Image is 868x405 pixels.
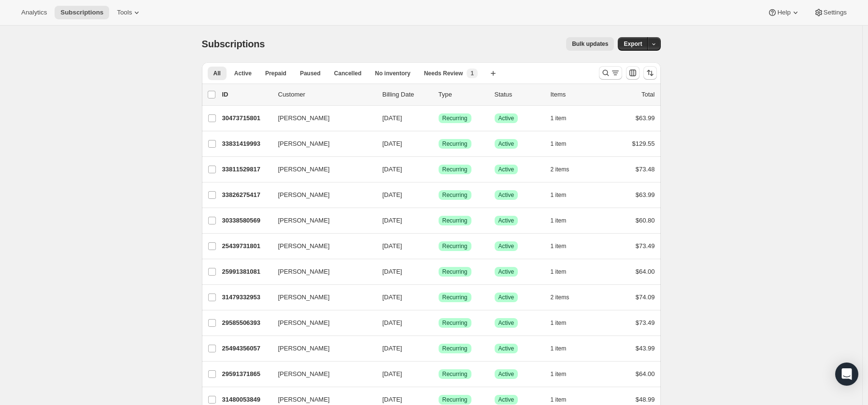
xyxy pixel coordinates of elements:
[278,293,330,302] span: [PERSON_NAME]
[498,217,514,224] span: Active
[234,70,252,77] span: Active
[636,166,655,173] span: $73.48
[222,369,270,379] p: 29591371865
[383,114,402,122] span: [DATE]
[383,293,402,301] span: [DATE]
[383,345,402,352] span: [DATE]
[278,267,330,277] span: [PERSON_NAME]
[442,114,468,122] span: Recurring
[278,395,330,405] span: [PERSON_NAME]
[551,291,580,304] button: 2 items
[551,342,577,355] button: 1 item
[278,216,330,225] span: [PERSON_NAME]
[551,166,569,173] span: 2 items
[21,9,47,16] span: Analytics
[641,90,655,99] p: Total
[498,268,514,276] span: Active
[222,165,270,174] p: 33811529817
[265,70,286,77] span: Prepaid
[383,370,402,377] span: [DATE]
[636,370,655,377] span: $64.00
[278,139,330,149] span: [PERSON_NAME]
[498,191,514,199] span: Active
[551,268,567,276] span: 1 item
[551,319,567,327] span: 1 item
[626,66,640,80] button: Customize table column order and visibility
[566,37,614,51] button: Bulk updates
[551,137,577,151] button: 1 item
[551,370,567,378] span: 1 item
[278,369,330,379] span: [PERSON_NAME]
[498,319,514,327] span: Active
[278,241,330,251] span: [PERSON_NAME]
[636,396,655,403] span: $48.99
[551,367,577,381] button: 1 item
[334,70,362,77] span: Cancelled
[375,70,410,77] span: No inventory
[470,70,474,77] span: 1
[498,293,514,301] span: Active
[278,90,375,99] p: Customer
[272,187,369,203] button: [PERSON_NAME]
[442,370,468,378] span: Recurring
[111,6,147,19] button: Tools
[551,396,567,404] span: 1 item
[222,344,270,353] p: 25494356057
[442,396,468,404] span: Recurring
[551,345,567,352] span: 1 item
[643,66,657,80] button: Sort the results
[278,318,330,328] span: [PERSON_NAME]
[222,291,655,304] div: 31479332953[PERSON_NAME][DATE]SuccessRecurringSuccessActive2 items$74.09
[442,217,468,224] span: Recurring
[551,239,577,253] button: 1 item
[383,217,402,224] span: [DATE]
[55,6,109,19] button: Subscriptions
[272,213,369,228] button: [PERSON_NAME]
[551,112,577,125] button: 1 item
[498,396,514,404] span: Active
[278,165,330,174] span: [PERSON_NAME]
[222,216,270,225] p: 30338580569
[272,341,369,356] button: [PERSON_NAME]
[762,6,806,19] button: Help
[222,265,655,279] div: 25991381081[PERSON_NAME][DATE]SuccessRecurringSuccessActive1 item$64.00
[272,136,369,152] button: [PERSON_NAME]
[835,363,858,386] div: Open Intercom Messenger
[272,290,369,305] button: [PERSON_NAME]
[498,166,514,173] span: Active
[424,70,463,77] span: Needs Review
[551,293,569,301] span: 2 items
[383,268,402,275] span: [DATE]
[636,345,655,352] span: $43.99
[278,113,330,123] span: [PERSON_NAME]
[551,90,599,99] div: Items
[222,90,270,99] p: ID
[498,242,514,250] span: Active
[383,396,402,403] span: [DATE]
[222,395,270,405] p: 31480053849
[439,90,487,99] div: Type
[222,139,270,149] p: 33831419993
[551,163,580,176] button: 2 items
[222,316,655,330] div: 29585506393[PERSON_NAME][DATE]SuccessRecurringSuccessActive1 item$73.49
[222,367,655,381] div: 29591371865[PERSON_NAME][DATE]SuccessRecurringSuccessActive1 item$64.00
[442,293,468,301] span: Recurring
[272,315,369,331] button: [PERSON_NAME]
[636,242,655,250] span: $73.49
[636,217,655,224] span: $60.80
[383,140,402,147] span: [DATE]
[272,111,369,126] button: [PERSON_NAME]
[202,39,265,49] span: Subscriptions
[442,268,468,276] span: Recurring
[551,188,577,202] button: 1 item
[213,70,221,77] span: All
[383,166,402,173] span: [DATE]
[495,90,543,99] p: Status
[551,214,577,227] button: 1 item
[636,293,655,301] span: $74.09
[222,293,270,302] p: 31479332953
[222,241,270,251] p: 25439731801
[222,113,270,123] p: 30473715801
[15,6,53,19] button: Analytics
[442,242,468,250] span: Recurring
